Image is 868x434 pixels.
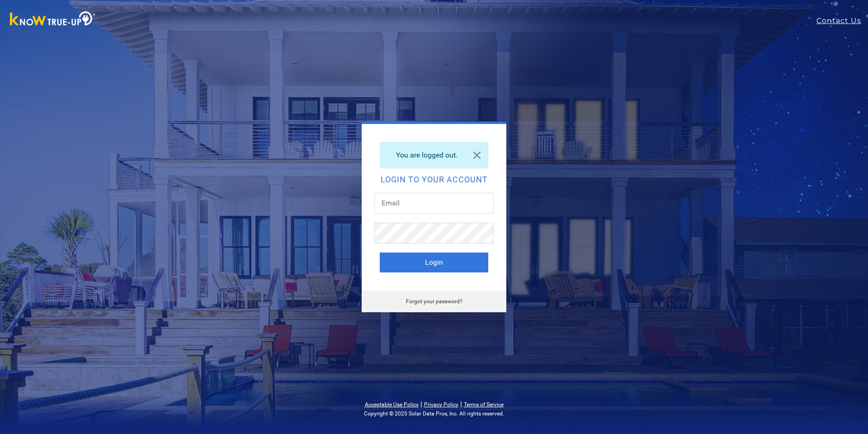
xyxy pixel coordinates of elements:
[5,10,100,30] img: Know True-Up
[816,15,868,26] a: Contact Us
[424,401,458,408] a: Privacy Policy
[460,400,462,408] span: |
[464,401,504,408] a: Terms of Service
[380,142,488,168] div: You are logged out.
[365,401,419,408] a: Acceptable Use Policy
[380,176,488,184] h2: Login to your account
[466,143,488,168] a: Close
[420,400,422,408] span: |
[374,193,494,214] input: Email
[380,253,488,272] button: Login
[406,298,462,305] a: Forgot your password?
